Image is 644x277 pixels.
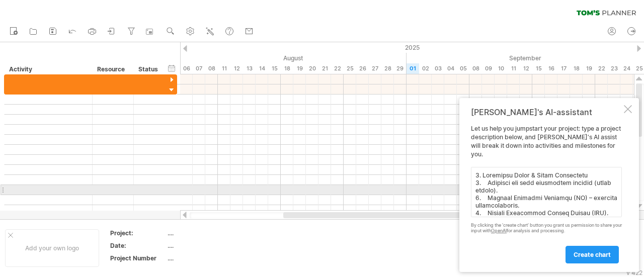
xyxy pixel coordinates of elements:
[469,63,482,74] div: Monday, 8 September 2025
[482,63,495,74] div: Tuesday, 9 September 2025
[432,63,444,74] div: Wednesday, 3 September 2025
[293,63,306,74] div: Tuesday, 19 August 2025
[193,63,205,74] div: Thursday, 7 August 2025
[595,63,608,74] div: Monday, 22 September 2025
[574,251,611,258] span: create chart
[626,269,642,276] div: v 422
[369,63,381,74] div: Wednesday, 27 August 2025
[608,63,620,74] div: Tuesday, 23 September 2025
[256,63,268,74] div: Thursday, 14 August 2025
[230,63,243,74] div: Tuesday, 12 August 2025
[344,63,356,74] div: Monday, 25 August 2025
[138,64,160,74] div: Status
[471,107,622,117] div: [PERSON_NAME]'s AI-assistant
[557,63,570,74] div: Wednesday, 17 September 2025
[168,241,252,250] div: ....
[507,63,520,74] div: Thursday, 11 September 2025
[620,63,633,74] div: Wednesday, 24 September 2025
[471,223,622,234] div: By clicking the 'create chart' button you grant us permission to share your input with for analys...
[142,53,407,63] div: August 2025
[583,63,595,74] div: Friday, 19 September 2025
[306,63,318,74] div: Wednesday, 20 August 2025
[457,63,469,74] div: Friday, 5 September 2025
[180,63,193,74] div: Wednesday, 6 August 2025
[168,254,252,262] div: ....
[570,63,583,74] div: Thursday, 18 September 2025
[532,63,545,74] div: Monday, 15 September 2025
[407,63,419,74] div: Monday, 1 September 2025
[444,63,457,74] div: Thursday, 4 September 2025
[356,63,369,74] div: Tuesday, 26 August 2025
[110,241,166,250] div: Date:
[205,63,218,74] div: Friday, 8 August 2025
[566,246,619,263] a: create chart
[318,63,331,74] div: Thursday, 21 August 2025
[268,63,281,74] div: Friday, 15 August 2025
[495,63,507,74] div: Wednesday, 10 September 2025
[168,229,252,237] div: ....
[394,63,407,74] div: Friday, 29 August 2025
[331,63,344,74] div: Friday, 22 August 2025
[520,63,532,74] div: Friday, 12 September 2025
[545,63,557,74] div: Tuesday, 16 September 2025
[5,229,99,267] div: Add your own logo
[9,64,87,74] div: Activity
[218,63,230,74] div: Monday, 11 August 2025
[281,63,293,74] div: Monday, 18 August 2025
[419,63,432,74] div: Tuesday, 2 September 2025
[110,229,166,237] div: Project:
[381,63,394,74] div: Thursday, 28 August 2025
[243,63,256,74] div: Wednesday, 13 August 2025
[110,254,166,262] div: Project Number
[491,228,507,233] a: OpenAI
[471,125,622,263] div: Let us help you jumpstart your project: type a project description below, and [PERSON_NAME]'s AI ...
[97,64,128,74] div: Resource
